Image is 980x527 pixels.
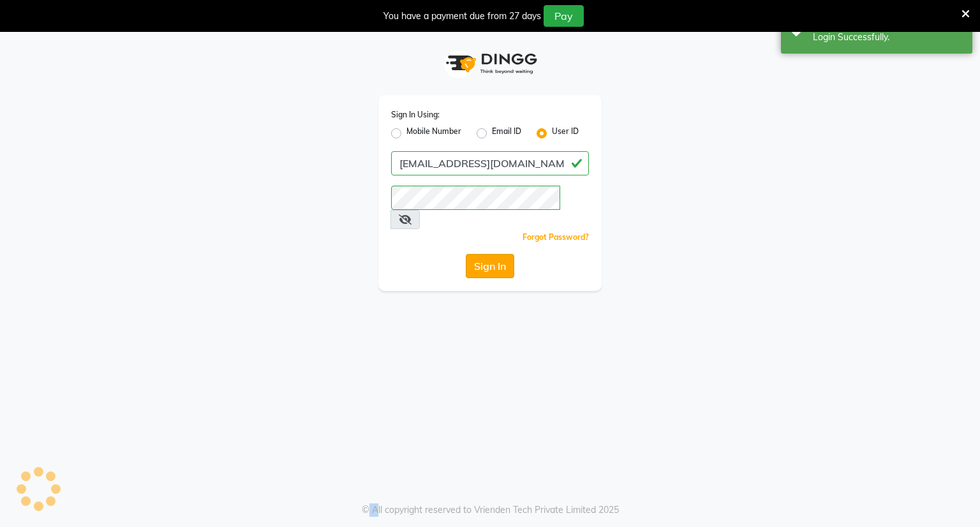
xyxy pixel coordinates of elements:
input: Username [391,186,560,210]
label: Sign In Using: [391,109,440,121]
img: logo1.svg [439,45,541,82]
label: Mobile Number [406,126,461,141]
button: Sign In [466,254,514,278]
div: You have a payment due from 27 days [383,10,541,23]
label: Email ID [492,126,521,141]
label: User ID [552,126,579,141]
div: Login Successfully. [813,31,963,44]
a: Forgot Password? [523,232,589,242]
button: Pay [544,5,584,27]
input: Username [391,151,589,175]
